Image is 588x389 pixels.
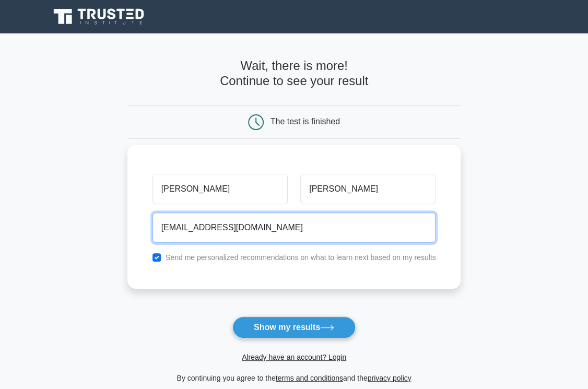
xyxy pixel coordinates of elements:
a: terms and conditions [276,374,343,382]
div: The test is finished [271,117,340,126]
div: By continuing you agree to the and the [121,372,467,384]
a: privacy policy [368,374,411,382]
input: Email [152,213,436,243]
a: Already have an account? Login [242,353,346,361]
input: Last name [300,174,436,204]
button: Show my results [232,316,356,338]
h4: Wait, there is more! Continue to see your result [127,58,461,88]
input: First name [152,174,288,204]
label: Send me personalized recommendations on what to learn next based on my results [166,253,436,262]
